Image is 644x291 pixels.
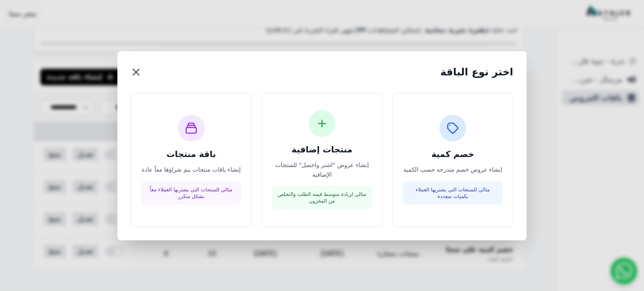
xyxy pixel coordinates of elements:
[141,148,241,160] h3: باقة منتجات
[146,186,236,200] p: مثالي للمنتجات التي يشتريها العملاء معاً بشكل متكرر
[403,165,503,175] p: إنشاء عروض خصم متدرجة حسب الكمية
[141,165,241,175] p: إنشاء باقات منتجات يتم شراؤها معاً عادة
[272,160,372,180] p: إنشاء عروض "اشتر واحصل" للمنتجات الإضافية
[408,186,498,200] p: مثالي للمنتجات التي يشتريها العملاء بكميات متعددة
[440,65,513,79] h2: اختر نوع الباقة
[272,144,372,155] h3: منتجات إضافية
[131,64,141,80] button: ×
[277,191,367,204] p: مثالي لزيادة متوسط قيمة الطلب والتخلص من المخزون
[403,148,503,160] h3: خصم كمية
